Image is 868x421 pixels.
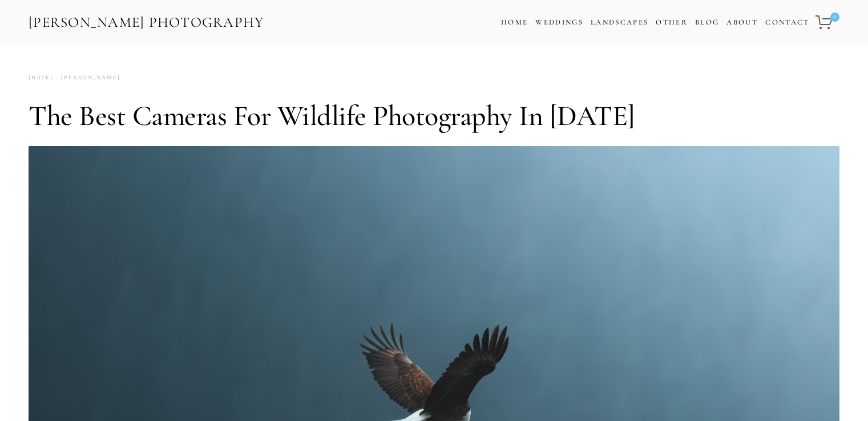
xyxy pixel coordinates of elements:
[591,18,648,27] a: Landscapes
[501,14,528,31] a: Home
[765,14,809,31] a: Contact
[656,18,688,27] a: Other
[29,99,839,133] h1: The Best Cameras for Wildlife Photography in [DATE]
[27,10,265,35] a: [PERSON_NAME] Photography
[29,70,53,86] time: [DATE]
[535,18,583,27] a: Weddings
[814,9,841,36] a: 0 items in cart
[53,70,120,86] a: [PERSON_NAME]
[695,14,719,31] a: Blog
[726,14,758,31] a: About
[830,13,839,22] span: 0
